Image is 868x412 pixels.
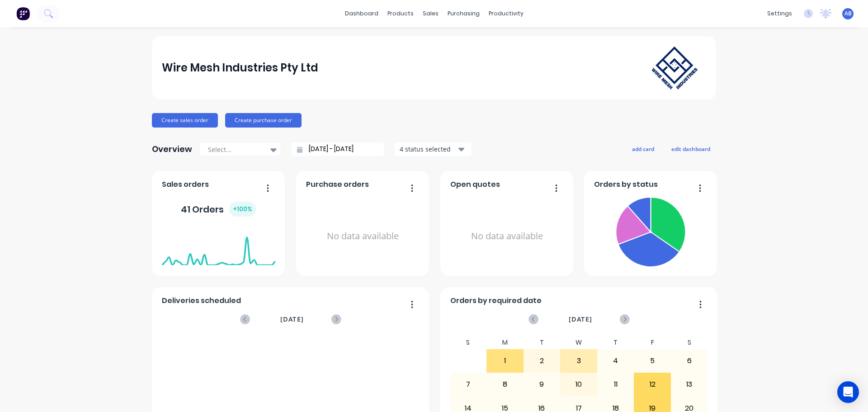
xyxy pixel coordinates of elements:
[844,9,852,18] span: AB
[594,179,658,190] span: Orders by status
[229,202,256,217] div: + 100 %
[643,38,706,98] img: Wire Mesh Industries Pty Ltd
[626,143,660,155] button: add card
[597,336,634,349] div: T
[524,373,560,396] div: 9
[280,314,304,324] span: [DATE]
[560,336,597,349] div: W
[671,373,708,396] div: 13
[400,144,457,154] div: 4 status selected
[450,194,564,279] div: No data available
[837,381,859,403] div: Open Intercom Messenger
[486,336,524,349] div: M
[598,350,634,372] div: 4
[306,194,420,279] div: No data available
[524,336,561,349] div: T
[450,295,542,306] span: Orders by required date
[487,350,523,372] div: 1
[162,179,209,190] span: Sales orders
[598,373,634,396] div: 11
[306,179,369,190] span: Purchase orders
[487,373,523,396] div: 8
[561,350,597,372] div: 3
[561,373,597,396] div: 10
[225,113,302,128] button: Create purchase order
[16,7,30,20] img: Factory
[569,314,592,324] span: [DATE]
[443,7,484,20] div: purchasing
[340,7,383,20] a: dashboard
[383,7,418,20] div: products
[450,336,487,349] div: S
[634,373,670,396] div: 12
[671,350,708,372] div: 6
[763,7,797,20] div: settings
[395,142,472,156] button: 4 status selected
[524,350,560,372] div: 2
[634,336,671,349] div: F
[152,140,192,158] div: Overview
[418,7,443,20] div: sales
[152,113,218,128] button: Create sales order
[450,179,500,190] span: Open quotes
[671,336,708,349] div: S
[162,59,318,77] div: Wire Mesh Industries Pty Ltd
[634,350,670,372] div: 5
[181,202,256,217] div: 41 Orders
[450,373,486,396] div: 7
[484,7,528,20] div: productivity
[665,143,716,155] button: edit dashboard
